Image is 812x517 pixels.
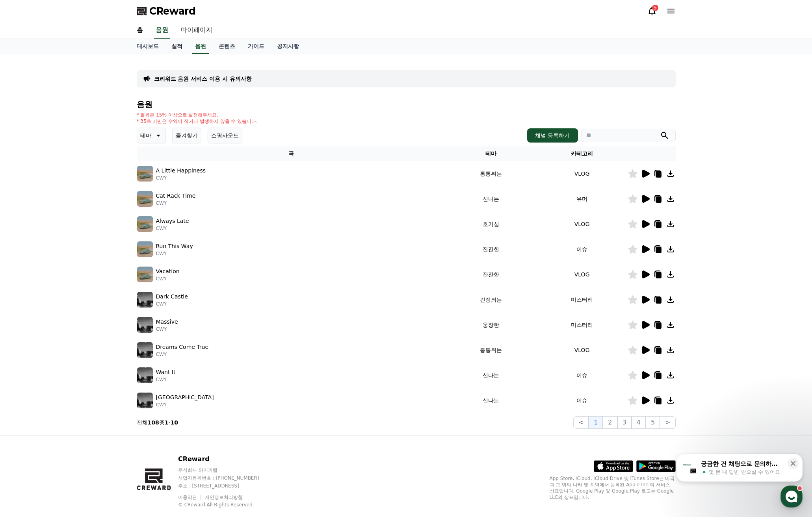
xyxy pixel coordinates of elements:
p: CWY [156,326,178,332]
p: * 볼륨은 15% 이상으로 설정해주세요. [137,112,258,118]
p: CReward [178,454,274,464]
p: CWY [156,200,196,206]
td: VLOG [537,337,628,363]
strong: 108 [148,419,159,426]
button: 4 [632,416,646,429]
p: A Little Happiness [156,167,206,175]
a: CReward [137,5,196,17]
img: music [137,166,153,182]
img: music [137,367,153,383]
td: 이슈 [537,237,628,262]
p: [GEOGRAPHIC_DATA] [156,393,214,402]
td: 이슈 [537,363,628,388]
p: Want It [156,368,176,376]
p: 주식회사 와이피랩 [178,467,274,473]
p: Cat Rack Time [156,192,196,200]
p: CWY [156,402,214,408]
a: 가이드 [242,39,271,54]
td: VLOG [537,161,628,186]
img: music [137,292,153,308]
a: 5 [647,6,657,16]
a: 홈 [2,250,52,269]
a: 콘텐츠 [212,39,242,54]
p: Dreams Come True [156,343,209,351]
a: 음원 [154,22,170,39]
td: 웅장한 [446,312,537,337]
p: Massive [156,318,178,326]
p: CWY [156,225,189,232]
strong: 10 [171,419,178,426]
img: music [137,241,153,257]
td: 통통튀는 [446,337,537,363]
td: VLOG [537,211,628,237]
p: Always Late [156,217,189,225]
h4: 음원 [137,100,676,109]
a: 음원 [192,39,209,54]
td: 호기심 [446,211,537,237]
span: 설정 [122,261,131,268]
img: music [137,317,153,333]
th: 곡 [137,146,446,161]
a: 공지사항 [271,39,305,54]
a: 마이페이지 [175,22,219,39]
p: CWY [156,276,180,282]
p: CWY [156,301,188,307]
button: 2 [603,416,617,429]
img: music [137,216,153,232]
p: App Store, iCloud, iCloud Drive 및 iTunes Store는 미국과 그 밖의 나라 및 지역에서 등록된 Apple Inc.의 서비스 상표입니다. Goo... [550,475,676,500]
p: Dark Castle [156,293,188,301]
p: * 35초 미만은 수익이 적거나 발생하지 않을 수 있습니다. [137,118,258,124]
td: 잔잔한 [446,262,537,287]
img: music [137,267,153,282]
td: 미스터리 [537,287,628,312]
button: 5 [646,416,660,429]
p: 테마 [140,130,151,141]
span: 홈 [25,261,30,268]
p: Vacation [156,267,180,276]
a: 대시보드 [130,39,165,54]
a: 실적 [165,39,189,54]
a: 설정 [102,250,151,269]
a: 이용약관 [178,495,203,500]
button: 1 [589,416,603,429]
td: 긴장되는 [446,287,537,312]
p: 사업자등록번호 : [PHONE_NUMBER] [178,475,274,481]
td: 신나는 [446,363,537,388]
span: CReward [149,5,196,17]
div: 5 [652,5,658,11]
span: 대화 [72,262,82,268]
p: CWY [156,376,176,383]
button: 쇼핑사운드 [208,128,242,143]
th: 카테고리 [537,146,628,161]
button: 채널 등록하기 [527,128,578,143]
td: 잔잔한 [446,237,537,262]
td: 미스터리 [537,312,628,337]
p: CWY [156,175,206,181]
button: 즐겨찾기 [172,128,201,143]
th: 테마 [446,146,537,161]
td: 유머 [537,186,628,211]
button: < [573,416,589,429]
button: 테마 [137,128,166,143]
p: © CReward All Rights Reserved. [178,502,274,508]
td: VLOG [537,262,628,287]
p: CWY [156,351,209,358]
a: 홈 [130,22,149,39]
p: Run This Way [156,242,193,250]
p: 주소 : [STREET_ADDRESS] [178,483,274,489]
td: 신나는 [446,388,537,413]
button: > [660,416,675,429]
p: 전체 중 - [137,419,178,426]
td: 이슈 [537,388,628,413]
a: 대화 [52,250,102,269]
a: 크리워드 음원 서비스 이용 시 유의사항 [154,75,252,83]
p: CWY [156,250,193,257]
td: 신나는 [446,186,537,211]
img: music [137,191,153,207]
img: music [137,393,153,408]
img: music [137,342,153,358]
strong: 1 [165,419,169,426]
button: 3 [617,416,632,429]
